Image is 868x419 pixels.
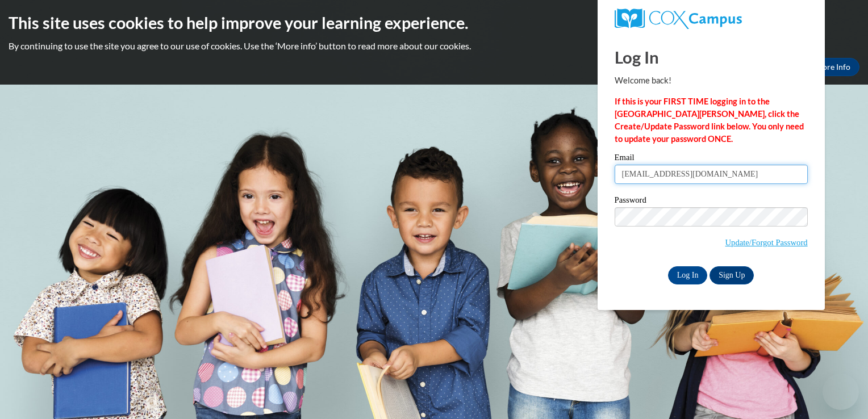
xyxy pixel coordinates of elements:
[615,9,808,29] a: COX Campus
[710,266,754,284] a: Sign Up
[615,9,742,29] img: COX Campus
[9,40,859,52] p: By continuing to use the site you agree to our use of cookies. Use the ‘More info’ button to read...
[615,45,808,69] h1: Log In
[9,11,859,34] h2: This site uses cookies to help improve your learning experience.
[615,196,808,207] label: Password
[725,238,808,247] a: Update/Forgot Password
[823,374,859,410] iframe: Button to launch messaging window
[615,153,808,165] label: Email
[615,74,808,87] p: Welcome back!
[615,97,804,144] strong: If this is your FIRST TIME logging in to the [GEOGRAPHIC_DATA][PERSON_NAME], click the Create/Upd...
[668,266,708,284] input: Log In
[806,58,859,76] a: More Info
